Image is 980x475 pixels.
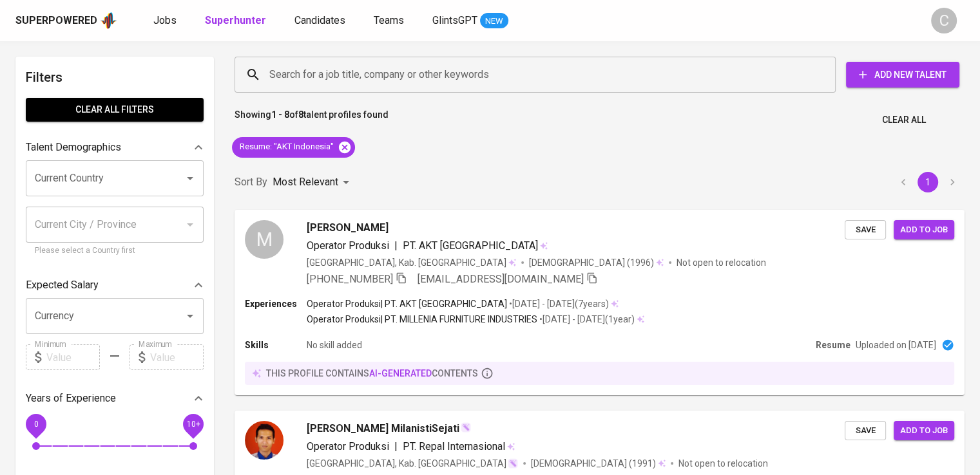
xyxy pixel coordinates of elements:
p: Not open to relocation [678,457,768,470]
p: • [DATE] - [DATE] ( 7 years ) [507,297,609,310]
span: Operator Produksi [307,239,389,252]
img: magic_wand.svg [461,422,471,433]
span: [PERSON_NAME] MilanistiSejati [307,421,459,436]
a: Superpoweredapp logo [15,11,117,30]
p: Showing of talent profiles found [235,108,389,132]
span: Candidates [294,14,345,26]
a: Jobs [153,13,179,29]
button: Open [181,169,199,187]
span: [PHONE_NUMBER] [307,273,393,285]
nav: pagination navigation [891,172,965,192]
span: | [394,238,398,254]
span: Add New Talent [856,67,949,83]
div: Superpowered [15,14,97,28]
p: Please select a Country first [35,245,195,257]
a: Candidates [294,13,348,29]
img: 77163b651637d6ccd5c4fcd8f82c1b5b.jpg [245,421,283,460]
button: Clear All [877,108,931,132]
span: Save [851,424,879,438]
p: Operator Produksi | PT. MILLENIA FURNITURE INDUSTRIES [307,313,537,326]
span: Jobs [153,14,177,26]
button: Add to job [894,421,954,441]
b: 1 - 8 [271,109,289,120]
p: • [DATE] - [DATE] ( 1 year ) [537,313,635,326]
p: this profile contains contents [266,367,478,380]
input: Value [150,344,204,370]
p: Experiences [245,297,307,310]
span: Clear All filters [36,102,193,118]
span: PT. AKT [GEOGRAPHIC_DATA] [403,239,538,252]
img: app logo [100,11,117,30]
p: Uploaded on [DATE] [856,339,936,351]
div: Expected Salary [26,272,204,298]
div: Resume: "AKT Indonesia" [232,137,355,158]
p: Not open to relocation [677,256,766,269]
span: Operator Produksi [307,440,389,452]
span: Add to job [900,424,948,438]
span: [DEMOGRAPHIC_DATA] [531,457,629,470]
img: magic_wand.svg [508,458,518,469]
a: GlintsGPT NEW [432,13,508,29]
div: Most Relevant [273,171,354,194]
a: M[PERSON_NAME]Operator Produksi|PT. AKT [GEOGRAPHIC_DATA][GEOGRAPHIC_DATA], Kab. [GEOGRAPHIC_DATA... [235,210,965,395]
p: Resume [816,339,850,351]
button: Save [845,421,886,441]
span: NEW [480,15,508,28]
div: [GEOGRAPHIC_DATA], Kab. [GEOGRAPHIC_DATA] [307,457,518,470]
button: Add to job [894,220,954,240]
h6: Filters [26,67,204,88]
span: Add to job [900,223,948,237]
button: Clear All filters [26,98,204,122]
span: Save [851,223,879,237]
button: Open [181,307,199,325]
span: [PERSON_NAME] [307,220,389,236]
p: Most Relevant [273,174,338,190]
b: Superhunter [205,14,266,26]
span: Clear All [882,112,926,128]
div: Years of Experience [26,386,204,411]
span: PT. Repal Internasional [403,440,505,452]
span: Resume : "AKT Indonesia" [232,141,341,153]
span: AI-generated [369,368,432,378]
p: Expected Salary [26,277,99,293]
p: Sort By [235,174,267,190]
p: Skills [245,339,307,351]
p: Talent Demographics [26,140,121,155]
input: Value [46,344,100,370]
div: (1996) [529,256,664,269]
div: (1991) [531,457,666,470]
span: 10+ [186,420,200,429]
p: Years of Experience [26,391,116,406]
b: 8 [298,109,303,120]
div: [GEOGRAPHIC_DATA], Kab. [GEOGRAPHIC_DATA] [307,256,516,269]
a: Teams [374,13,407,29]
p: Operator Produksi | PT. AKT [GEOGRAPHIC_DATA] [307,297,507,310]
span: Teams [374,14,404,26]
button: Add New Talent [846,62,959,88]
span: GlintsGPT [432,14,477,26]
button: page 1 [918,172,938,192]
span: | [394,439,398,454]
div: M [245,220,283,259]
span: [EMAIL_ADDRESS][DOMAIN_NAME] [418,273,584,285]
span: 0 [34,420,38,429]
div: C [931,8,957,33]
a: Superhunter [205,13,269,29]
p: No skill added [307,339,362,351]
div: Talent Demographics [26,135,204,160]
span: [DEMOGRAPHIC_DATA] [529,256,627,269]
button: Save [845,220,886,240]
